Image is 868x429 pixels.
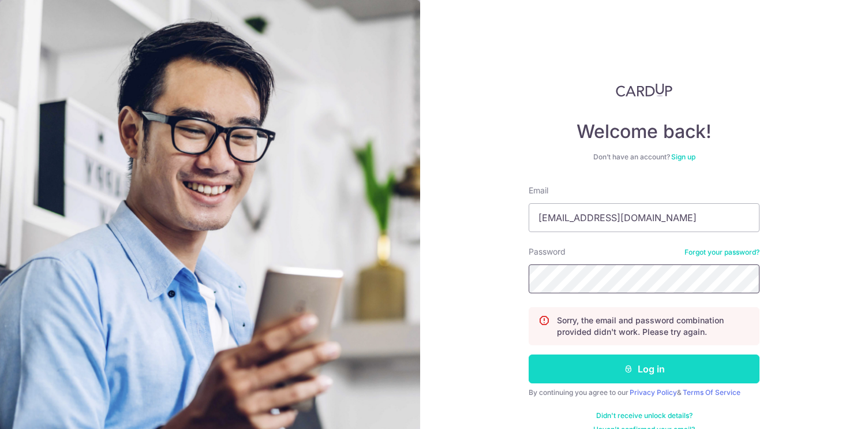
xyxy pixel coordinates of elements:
[529,355,759,383] button: Log in
[529,246,566,258] label: Password
[596,411,693,420] a: Didn't receive unlock details?
[630,388,677,397] a: Privacy Policy
[684,248,759,257] a: Forgot your password?
[529,120,759,143] h4: Welcome back!
[529,388,759,397] div: By continuing you agree to our &
[683,388,740,397] a: Terms Of Service
[529,203,759,232] input: Enter your Email
[557,315,750,338] p: Sorry, the email and password combination provided didn't work. Please try again.
[671,152,695,161] a: Sign up
[616,83,672,97] img: CardUp Logo
[529,185,548,196] label: Email
[529,152,759,162] div: Don’t have an account?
